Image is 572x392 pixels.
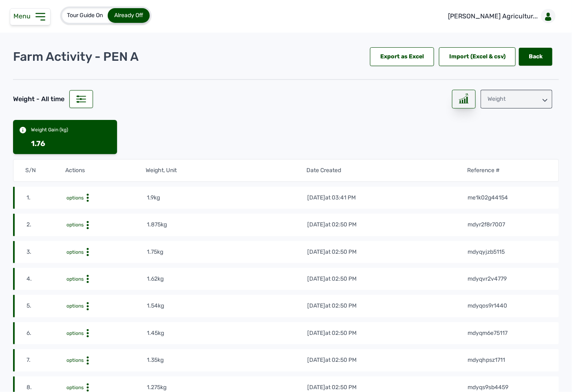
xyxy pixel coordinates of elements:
[441,5,559,28] a: [PERSON_NAME] Agricultur...
[307,275,357,283] div: [DATE]
[307,383,357,392] div: [DATE]
[146,193,307,202] td: 1.9kg
[65,166,145,175] th: Actions
[26,329,66,338] td: 6.
[467,383,548,392] td: mdyqs9sb4459
[26,356,66,365] td: 7.
[467,275,548,283] td: mdyqvr2v4779
[67,222,84,228] span: options
[325,330,357,337] span: at 02:50 PM
[67,385,84,390] span: options
[31,126,68,133] div: Weight Gain (kg)
[307,329,357,337] div: [DATE]
[67,330,84,336] span: options
[146,329,307,338] td: 1.45kg
[145,166,306,175] th: Weight, Unit
[307,356,357,364] div: [DATE]
[325,384,357,391] span: at 02:50 PM
[31,138,45,149] div: 1.76
[325,221,357,228] span: at 02:50 PM
[25,166,65,175] th: S/N
[146,220,307,229] td: 1.875kg
[67,303,84,309] span: options
[325,302,357,309] span: at 02:50 PM
[307,194,356,202] div: [DATE]
[467,193,548,202] td: me1k02g44154
[26,383,66,392] td: 8.
[325,194,356,201] span: at 03:41 PM
[146,275,307,283] td: 1.62kg
[307,248,357,256] div: [DATE]
[67,195,84,201] span: options
[114,12,143,19] span: Already Off
[481,90,552,109] div: Weight
[307,302,357,310] div: [DATE]
[467,220,548,229] td: mdyr2f8r7007
[467,356,548,365] td: mdyqhpsz1711
[307,221,357,229] div: [DATE]
[519,48,552,66] a: Back
[146,301,307,310] td: 1.54kg
[370,47,434,66] div: Export as Excel
[439,47,516,66] div: Import (Excel & csv)
[448,11,538,21] p: [PERSON_NAME] Agricultur...
[26,193,66,202] td: 1.
[13,12,34,20] span: Menu
[325,357,357,363] span: at 02:50 PM
[467,166,547,175] th: Reference #
[26,248,66,257] td: 3.
[26,301,66,310] td: 5.
[13,94,64,104] div: Weight - All time
[26,275,66,283] td: 4.
[325,275,357,282] span: at 02:50 PM
[467,329,548,338] td: mdyqm6e75117
[306,166,467,175] th: Date Created
[13,49,139,64] p: Farm Activity - PEN A
[146,356,307,365] td: 1.35kg
[146,383,307,392] td: 1.275kg
[26,220,66,229] td: 2.
[467,301,548,310] td: mdyqos9r1440
[67,12,103,19] span: Tour Guide On
[67,276,84,282] span: options
[67,357,84,363] span: options
[67,249,84,255] span: options
[325,248,357,255] span: at 02:50 PM
[146,248,307,257] td: 1.75kg
[467,248,548,257] td: mdyqyjzb5115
